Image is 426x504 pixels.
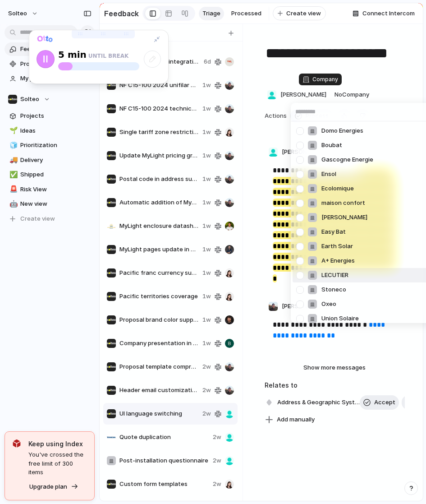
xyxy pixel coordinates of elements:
span: Boubat [321,141,342,150]
span: Domo Energies [321,126,363,135]
span: Oxeo [321,300,336,309]
span: LECUTIER [321,271,348,280]
span: Company [312,75,338,83]
span: Stoneco [321,285,346,294]
span: [PERSON_NAME] [321,213,367,222]
span: maison confort [321,199,365,208]
span: Ensol [321,170,336,179]
span: Union Solaire [321,314,359,323]
span: Earth Solar [321,242,353,251]
span: A+ Energies [321,256,355,265]
span: Easy Bat [321,227,346,236]
span: Ecolomique [321,184,354,193]
span: Gascogne Energie [321,155,373,164]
